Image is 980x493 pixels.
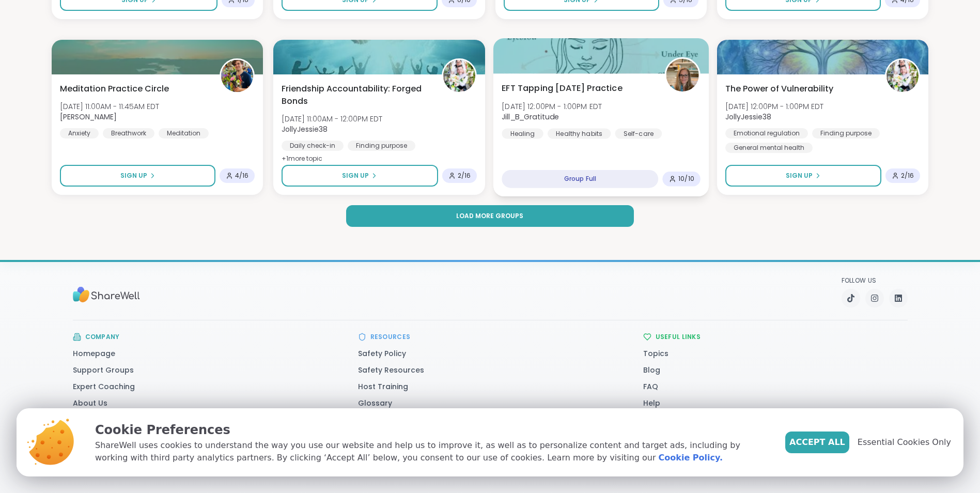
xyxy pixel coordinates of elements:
span: Friendship Accountability: Forged Bonds [282,83,430,107]
div: Emotional regulation [725,128,808,138]
b: JollyJessie38 [282,124,328,134]
img: JollyJessie38 [886,60,919,92]
span: The Power of Vulnerability [725,83,833,95]
span: 4 / 16 [235,172,248,180]
b: JollyJessie38 [725,112,771,122]
div: Daily check-in [282,141,344,151]
a: Topics [643,348,668,359]
a: FAQ [643,381,658,392]
a: Support Groups [73,365,134,375]
div: General mental health [725,143,813,153]
span: 10 / 10 [678,175,694,183]
h3: Company [85,333,120,341]
div: Healthy habits [547,128,610,138]
a: About Us [73,398,107,408]
span: EFT Tapping [DATE] Practice [502,82,623,95]
div: Meditation [159,128,209,138]
a: LinkedIn [889,289,908,307]
span: Sign Up [786,171,813,180]
span: Essential Cookies Only [858,436,951,449]
a: Safety Policy [358,348,406,359]
a: Cookie Policy. [659,452,723,464]
div: Healing [502,128,543,138]
a: Expert Coaching [73,381,135,392]
span: [DATE] 11:00AM - 12:00PM EDT [282,114,382,124]
span: Sign Up [342,171,369,180]
span: [DATE] 11:00AM - 11:45AM EDT [60,101,159,112]
span: Meditation Practice Circle [60,83,169,95]
a: Blog [643,365,660,375]
span: [DATE] 12:00PM - 1:00PM EDT [502,101,602,111]
div: Finding purpose [348,141,415,151]
img: Nicholas [221,60,253,92]
button: Load more groups [346,205,634,227]
b: Jill_B_Gratitude [502,112,559,122]
a: Homepage [73,348,115,359]
a: TikTok [842,289,860,307]
button: Sign Up [725,165,881,187]
button: Accept All [785,432,849,453]
a: Glossary [358,398,392,408]
a: Instagram [865,289,884,307]
p: Follow Us [842,276,908,285]
b: [PERSON_NAME] [60,112,117,122]
span: 2 / 16 [901,172,914,180]
h3: Resources [370,333,411,341]
div: Self-care [615,128,662,138]
img: Jill_B_Gratitude [666,59,698,91]
button: Sign Up [282,165,438,187]
button: Sign Up [60,165,215,187]
div: Finding purpose [812,128,880,138]
span: Sign Up [120,171,147,180]
img: JollyJessie38 [443,60,475,92]
span: 2 / 16 [458,172,471,180]
span: Load more groups [456,211,523,221]
img: Sharewell [73,282,140,307]
div: Anxiety [60,128,99,138]
a: Safety Resources [358,365,424,375]
div: Group Full [502,170,658,188]
p: Cookie Preferences [95,421,769,439]
p: ShareWell uses cookies to understand the way you use our website and help us to improve it, as we... [95,439,769,464]
h3: Useful Links [656,333,701,341]
span: Accept All [789,436,845,449]
span: [DATE] 12:00PM - 1:00PM EDT [725,101,823,112]
a: Help [643,398,660,408]
div: Breathwork [103,128,154,138]
a: Host Training [358,381,408,392]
